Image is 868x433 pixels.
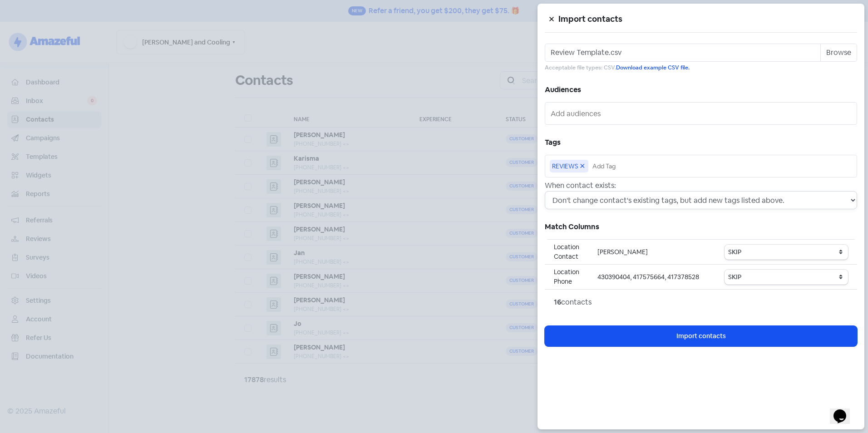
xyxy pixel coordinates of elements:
[554,297,848,308] div: contacts
[588,240,715,265] td: [PERSON_NAME]
[545,136,857,149] h5: Tags
[558,12,857,26] h5: Import contacts
[616,64,690,71] a: Download example CSV file.
[592,161,850,171] input: Add Tag
[545,240,588,265] td: Location Contact
[588,265,715,290] td: 430390404, 417575664, 417378528
[554,297,561,307] strong: 16
[545,265,588,290] td: Location Phone
[552,162,578,170] span: REVIEWS
[830,397,859,424] iframe: chat widget
[545,326,857,346] button: Import contacts
[676,331,726,341] span: Import contacts
[551,106,853,121] input: Add audiences
[545,220,857,234] h5: Match Columns
[545,180,857,191] div: When contact exists:
[545,64,857,72] small: Acceptable file types: CSV.
[545,83,857,97] h5: Audiences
